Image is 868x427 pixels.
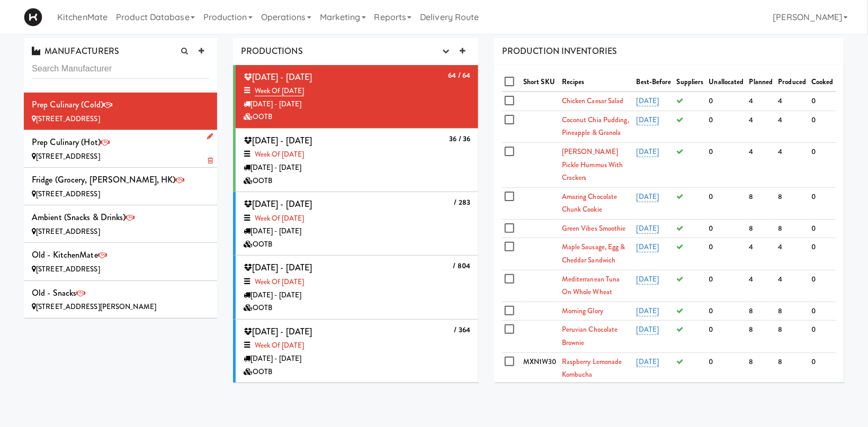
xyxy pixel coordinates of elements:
[502,219,836,238] tr: Green Vibes Smoothie[DATE]0880
[747,187,776,219] td: 8
[502,187,836,219] tr: Amazing Chocolate Chunk Cookie[DATE]0880
[809,270,836,302] td: 0
[562,274,620,297] a: Mediterranean Tuna On Whole Wheat
[255,213,304,223] a: Week of [DATE]
[32,136,101,148] span: Prep Culinary (Hot)
[454,325,471,335] b: / 364
[747,92,776,111] td: 4
[244,261,312,274] span: [DATE] - [DATE]
[562,192,618,215] a: Amazing Chocolate Chunk Cookie
[562,242,625,265] a: Maple Sausage, Egg & Cheddar Sandwich
[706,321,747,352] td: 0
[502,111,836,142] tr: Coconut Chia Pudding, Pineapple & Granola[DATE]0440
[502,92,836,111] tr: Chicken Caesar Salad[DATE]0440
[637,357,659,367] a: [DATE]
[36,226,100,237] span: [STREET_ADDRESS]
[244,175,470,188] div: OOTB
[747,321,776,352] td: 8
[776,92,809,111] td: 4
[776,142,809,187] td: 4
[24,93,217,130] li: Prep Culinary (Cold)[STREET_ADDRESS]
[706,92,747,111] td: 0
[502,45,617,57] span: PRODUCTION INVENTORIES
[454,197,471,207] b: / 283
[706,187,747,219] td: 0
[747,111,776,142] td: 4
[637,223,659,234] a: [DATE]
[36,151,100,161] span: [STREET_ADDRESS]
[244,302,470,315] div: OOTB
[809,302,836,321] td: 0
[559,73,634,92] th: Recipes
[776,187,809,219] td: 8
[637,96,659,106] a: [DATE]
[502,142,836,187] tr: [PERSON_NAME] Pickle Hummus With Crackers[DATE]0440
[706,142,747,187] td: 0
[562,357,622,380] a: Raspberry Lemonade Kombucha
[241,45,303,57] span: PRODUCTIONS
[776,321,809,352] td: 8
[233,256,478,319] li: / 804 [DATE] - [DATE]Week of [DATE][DATE] - [DATE]OOTB
[809,111,836,142] td: 0
[562,324,618,348] a: Peruvian Chocolate Brownie
[809,321,836,352] td: 0
[809,238,836,270] td: 0
[521,73,559,92] th: Short SKU
[448,70,470,80] b: 64 / 64
[32,98,103,111] span: Prep Culinary (Cold)
[244,366,470,379] div: OOTB
[634,73,674,92] th: Best-Before
[255,340,304,350] a: Week of [DATE]
[809,142,836,187] td: 0
[706,219,747,238] td: 0
[521,352,559,384] td: MXN1W30
[776,302,809,321] td: 8
[255,277,304,287] a: Week of [DATE]
[233,192,478,256] li: / 283 [DATE] - [DATE]Week of [DATE][DATE] - [DATE]OOTB
[24,8,42,26] img: Micromart
[706,302,747,321] td: 0
[36,114,100,124] span: [STREET_ADDRESS]
[32,211,126,223] span: Ambient (Snacks & Drinks)
[502,270,836,302] tr: Mediterranean Tuna On Whole Wheat[DATE]0440
[502,238,836,270] tr: Maple Sausage, Egg & Cheddar Sandwich[DATE]0440
[244,198,312,210] span: [DATE] - [DATE]
[637,306,659,316] a: [DATE]
[244,352,470,366] div: [DATE] - [DATE]
[24,281,217,318] li: Old - Snacks[STREET_ADDRESS][PERSON_NAME]
[562,115,629,138] a: Coconut Chia Pudding, Pineapple & Granola
[809,187,836,219] td: 0
[244,71,312,83] span: [DATE] - [DATE]
[776,111,809,142] td: 4
[809,352,836,384] td: 0
[32,249,98,261] span: Old - KitchenMate
[776,219,809,238] td: 8
[502,352,836,384] tr: MXN1W30Raspberry Lemonade Kombucha[DATE]0880
[747,238,776,270] td: 4
[809,73,836,92] th: Cooked
[637,274,659,285] a: [DATE]
[809,219,836,238] td: 0
[233,129,478,192] li: 36 / 36 [DATE] - [DATE]Week of [DATE][DATE] - [DATE]OOTB
[24,205,217,243] li: Ambient (Snacks & Drinks)[STREET_ADDRESS]
[776,352,809,384] td: 8
[36,264,100,274] span: [STREET_ADDRESS]
[776,238,809,270] td: 4
[562,306,603,316] a: Morning Glory
[453,261,471,271] b: / 804
[244,225,470,238] div: [DATE] - [DATE]
[449,134,470,144] b: 36 / 36
[562,147,623,183] a: [PERSON_NAME] Pickle Hummus With Crackers
[562,96,624,106] a: Chicken Caesar Salad
[776,73,809,92] th: Produced
[637,192,659,202] a: [DATE]
[24,168,217,205] li: Fridge (Grocery, [PERSON_NAME], HK)[STREET_ADDRESS]
[637,147,659,157] a: [DATE]
[747,219,776,238] td: 8
[233,320,478,383] li: / 364 [DATE] - [DATE]Week of [DATE][DATE] - [DATE]OOTB
[32,287,76,299] span: Old - Snacks
[32,59,209,79] input: Search Manufacturer
[244,98,470,111] div: [DATE] - [DATE]
[36,302,156,312] span: [STREET_ADDRESS][PERSON_NAME]
[255,86,304,96] a: Week of [DATE]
